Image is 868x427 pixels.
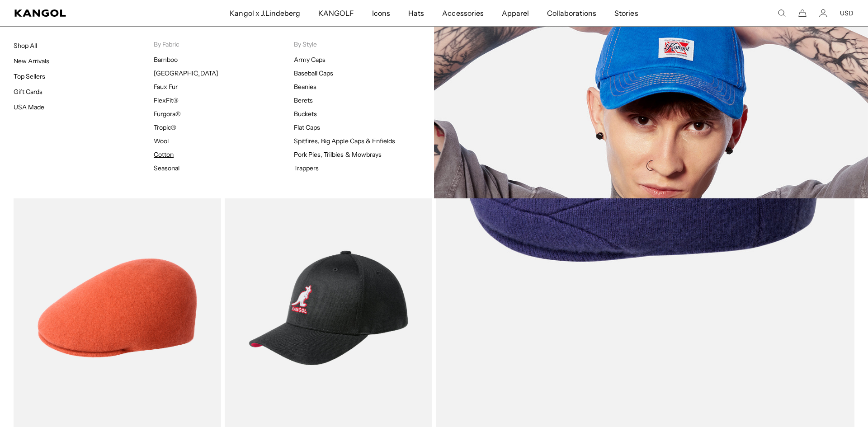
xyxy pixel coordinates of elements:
[819,9,827,17] a: Account
[154,83,178,91] a: Faux Fur
[294,40,434,48] p: By Style
[154,164,179,172] a: Seasonal
[154,123,176,131] a: Tropic®
[778,9,786,17] summary: Search here
[154,137,169,145] a: Wool
[294,123,320,131] a: Flat Caps
[154,150,174,159] a: Cotton
[154,110,181,118] a: Furgora®
[154,96,179,104] a: FlexFit®
[154,56,178,64] a: Bamboo
[14,88,42,96] a: Gift Cards
[14,9,152,17] a: Kangol
[154,40,294,48] p: By Fabric
[14,72,45,80] a: Top Sellers
[294,137,395,145] a: Spitfires, Big Apple Caps & Enfields
[14,57,49,65] a: New Arrivals
[294,164,319,172] a: Trappers
[294,69,333,77] a: Baseball Caps
[294,56,325,64] a: Army Caps
[294,96,313,104] a: Berets
[798,9,807,17] button: Cart
[294,83,316,91] a: Beanies
[14,103,44,111] a: USA Made
[154,69,218,77] a: [GEOGRAPHIC_DATA]
[840,9,854,17] button: USD
[294,110,317,118] a: Buckets
[294,150,382,159] a: Pork Pies, Trilbies & Mowbrays
[434,27,868,198] img: Cotton.jpg
[14,42,37,50] a: Shop All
